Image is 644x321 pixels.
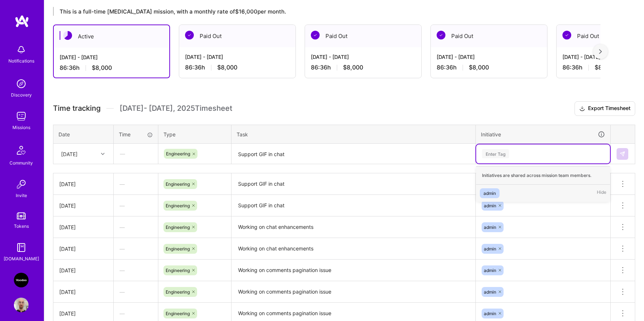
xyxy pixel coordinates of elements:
textarea: Support GIF in chat [232,196,475,216]
img: tokens [17,212,26,219]
textarea: Support GIF in chat [232,174,475,194]
div: Notifications [8,57,34,65]
div: 86:36 h [437,64,541,71]
th: Date [53,125,114,144]
div: — [114,144,158,163]
span: Engineering [166,289,190,295]
div: [DATE] [59,245,108,253]
div: — [114,174,158,194]
div: — [114,196,158,215]
img: teamwork [14,109,29,124]
div: Active [54,25,169,48]
div: Paid Out [179,25,295,47]
span: admin [484,289,496,295]
div: [DATE] [59,288,108,296]
span: [DATE] - [DATE] , 2025 Timesheet [120,104,232,113]
span: admin [484,224,496,230]
div: admin [483,189,496,197]
span: Time tracking [53,104,101,113]
span: admin [484,246,496,252]
img: guide book [14,240,29,255]
div: [DATE] [59,310,108,317]
div: Initiative [481,130,605,139]
i: icon Download [579,105,585,113]
img: logo [15,15,29,28]
div: Initiatives are shared across mission team members. [476,166,610,185]
div: [DATE] - [DATE] [185,53,290,61]
div: [DATE] [59,180,108,188]
div: Time [119,131,153,138]
span: Engineering [166,268,190,273]
textarea: Working on chat enhancements [232,217,475,237]
div: [DATE] - [DATE] [60,53,163,61]
img: Community [12,141,30,159]
div: — [114,282,158,302]
span: $8,000 [595,64,615,71]
div: This is a full-time [MEDICAL_DATA] mission, with a monthly rate of $16,000 per month. [53,7,600,16]
img: Paid Out [311,31,320,39]
img: Paid Out [437,31,445,39]
i: icon Chevron [101,152,105,156]
span: $8,000 [92,64,112,72]
img: right [599,49,602,54]
img: Paid Out [185,31,194,39]
img: Invite [14,177,29,192]
span: admin [484,311,496,316]
textarea: Support GIF in chat [232,144,475,164]
img: Paid Out [562,31,571,39]
textarea: Working on comments pagination issue [232,260,475,280]
div: Community [10,159,33,167]
div: [DATE] [59,267,108,274]
div: [DATE] [59,223,108,231]
div: 86:36 h [311,64,415,71]
div: [DATE] - [DATE] [311,53,415,61]
span: Engineering [166,203,190,208]
div: Paid Out [305,25,421,47]
span: admin [484,203,496,208]
img: bell [14,42,29,57]
span: Engineering [166,151,190,156]
span: Hide [597,188,606,198]
img: discovery [14,76,29,91]
div: Invite [16,192,27,199]
th: Task [231,125,476,144]
span: admin [484,268,496,273]
div: Enter Tag [482,148,509,159]
a: User Avatar [12,298,30,312]
img: Active [63,31,72,40]
button: Export Timesheet [575,101,635,116]
div: Paid Out [431,25,547,47]
div: — [114,239,158,258]
div: [DATE] [59,202,108,209]
div: 86:36 h [185,64,290,71]
span: Engineering [166,224,190,230]
div: 86:36 h [60,64,163,72]
a: VooDoo (BeReal): Engineering Execution Squad [12,273,30,287]
div: — [114,218,158,237]
textarea: Working on comments pagination issue [232,282,475,302]
div: Tokens [14,222,29,230]
span: Engineering [166,311,190,316]
span: Engineering [166,246,190,252]
div: [DOMAIN_NAME] [4,255,39,263]
span: $8,000 [469,64,489,71]
div: Missions [12,124,30,131]
img: User Avatar [14,298,29,312]
div: — [114,261,158,280]
span: $8,000 [217,64,237,71]
div: Discovery [11,91,32,99]
span: $8,000 [343,64,363,71]
div: [DATE] [61,150,78,158]
img: VooDoo (BeReal): Engineering Execution Squad [14,273,29,287]
div: [DATE] - [DATE] [437,53,541,61]
span: Engineering [166,181,190,187]
textarea: Working on chat enhancements [232,239,475,259]
img: Submit [619,151,625,157]
th: Type [158,125,231,144]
